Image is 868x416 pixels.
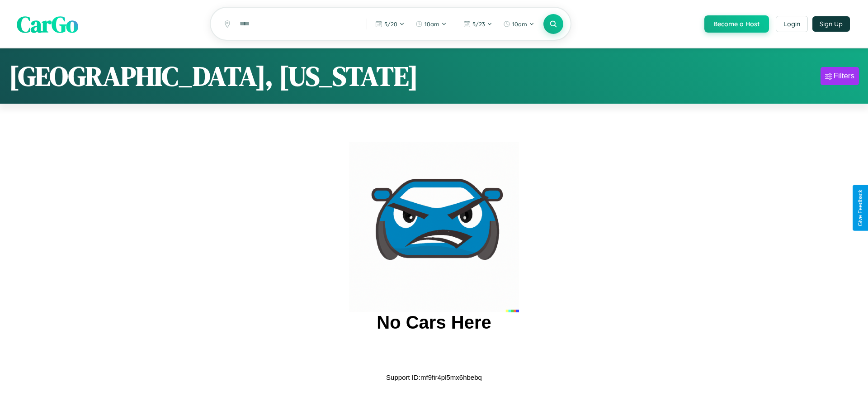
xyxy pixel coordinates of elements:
img: car [349,142,519,312]
h2: No Cars Here [377,312,491,333]
span: 5 / 23 [472,20,485,28]
span: 10am [425,20,439,28]
button: 5/20 [371,17,409,31]
button: Become a Host [704,15,769,33]
button: Sign Up [812,16,850,32]
p: Support ID: mf9fir4pl5mx6hbebq [386,371,482,383]
span: CarGo [17,8,78,39]
button: Login [776,16,808,32]
h1: [GEOGRAPHIC_DATA], [US_STATE] [9,57,418,95]
button: 5/23 [459,17,497,31]
span: 10am [512,20,527,28]
button: Filters [821,67,859,85]
div: Give Feedback [857,190,863,226]
div: Filters [834,72,854,81]
button: 10am [499,17,539,31]
span: 5 / 20 [384,20,397,28]
button: 10am [411,17,451,31]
